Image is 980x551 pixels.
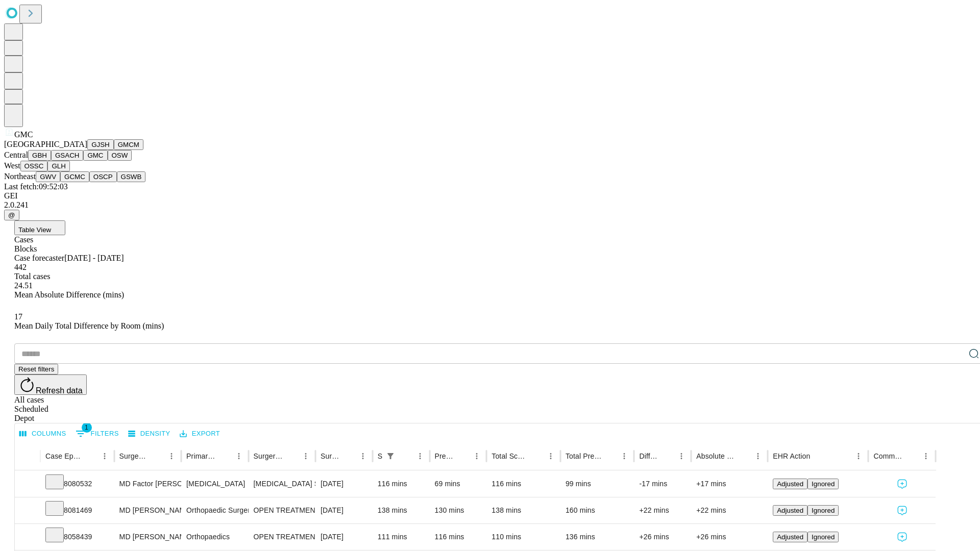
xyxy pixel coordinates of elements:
button: Ignored [807,505,839,516]
span: Central [4,151,28,159]
div: -17 mins [639,471,686,497]
span: Table View [18,226,51,234]
button: GSWB [117,171,146,182]
div: Primary Service [186,452,216,460]
button: Sort [217,449,232,463]
span: Adjusted [777,507,803,514]
button: Expand [20,529,35,546]
div: 1 active filter [383,449,398,463]
button: Menu [299,449,313,463]
div: EHR Action [773,452,810,460]
div: Surgeon Name [119,452,149,460]
div: +26 mins [639,524,686,550]
span: Last fetch: 09:52:03 [4,182,68,191]
div: Total Scheduled Duration [492,452,528,460]
button: @ [4,210,19,220]
span: Reset filters [18,365,54,373]
button: Sort [737,449,751,463]
button: Show filters [73,425,121,442]
div: [DATE] [321,471,367,497]
button: Menu [544,449,558,463]
div: [DATE] [321,524,367,550]
button: Ignored [807,532,839,542]
button: Menu [851,449,866,463]
span: Northeast [4,172,36,181]
button: Sort [603,449,617,463]
button: GSACH [51,150,83,161]
div: Comments [873,452,903,460]
button: Adjusted [773,532,807,542]
div: 138 mins [492,497,555,523]
span: @ [8,211,15,219]
div: 8058439 [45,524,109,550]
div: 116 mins [435,524,482,550]
button: Adjusted [773,479,807,489]
button: Menu [751,449,765,463]
span: Total cases [14,272,50,281]
div: MD [PERSON_NAME] [PERSON_NAME] [119,524,176,550]
div: 99 mins [566,471,629,497]
button: Show filters [383,449,398,463]
span: 24.51 [14,281,33,290]
span: Case forecaster [14,254,64,262]
button: Sort [284,449,299,463]
div: Difference [639,452,659,460]
button: Ignored [807,479,839,489]
div: 8081469 [45,497,109,523]
span: Adjusted [777,480,803,488]
div: 8080532 [45,471,109,497]
div: Surgery Name [254,452,283,460]
button: Table View [14,220,65,235]
button: Sort [399,449,413,463]
button: OSCP [89,171,117,182]
button: Sort [341,449,356,463]
button: Sort [811,449,825,463]
div: MD Factor [PERSON_NAME] [119,471,176,497]
span: [DATE] - [DATE] [64,254,124,262]
button: Expand [20,475,35,493]
button: Menu [164,449,179,463]
button: Sort [150,449,164,463]
div: 130 mins [435,497,482,523]
button: Menu [919,449,933,463]
div: 136 mins [566,524,629,550]
button: GCMC [60,171,89,182]
span: Ignored [812,507,835,514]
button: Reset filters [14,364,58,374]
div: +22 mins [696,497,763,523]
div: 138 mins [378,497,425,523]
div: [MEDICAL_DATA] SKIN [MEDICAL_DATA] AND MUSCLE [254,471,310,497]
div: 69 mins [435,471,482,497]
button: Menu [617,449,631,463]
div: Orthopaedics [186,524,243,550]
span: Refresh data [36,386,83,395]
div: [DATE] [321,497,367,523]
span: 442 [14,263,27,271]
button: Adjusted [773,505,807,516]
span: GMC [14,130,33,139]
button: Export [177,426,223,442]
button: GMCM [114,139,143,150]
div: [MEDICAL_DATA] [186,471,243,497]
button: GMC [83,150,107,161]
span: Ignored [812,480,835,488]
div: MD [PERSON_NAME] [PERSON_NAME] Md [119,497,176,523]
button: GLH [47,161,69,171]
div: OPEN TREATMENT [MEDICAL_DATA] [254,497,310,523]
div: Scheduled In Room Duration [378,452,382,460]
div: OPEN TREATMENT PROXIMAL [MEDICAL_DATA] UNICONDYLAR [254,524,310,550]
div: +22 mins [639,497,686,523]
span: Adjusted [777,533,803,541]
div: Surgery Date [321,452,340,460]
button: GJSH [87,139,114,150]
button: Refresh data [14,374,87,395]
button: Menu [470,449,484,463]
div: +17 mins [696,471,763,497]
button: Sort [83,449,97,463]
div: GEI [4,191,976,201]
span: [GEOGRAPHIC_DATA] [4,140,87,148]
span: Mean Absolute Difference (mins) [14,290,124,299]
div: 160 mins [566,497,629,523]
div: 2.0.241 [4,201,976,210]
button: Menu [97,449,112,463]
